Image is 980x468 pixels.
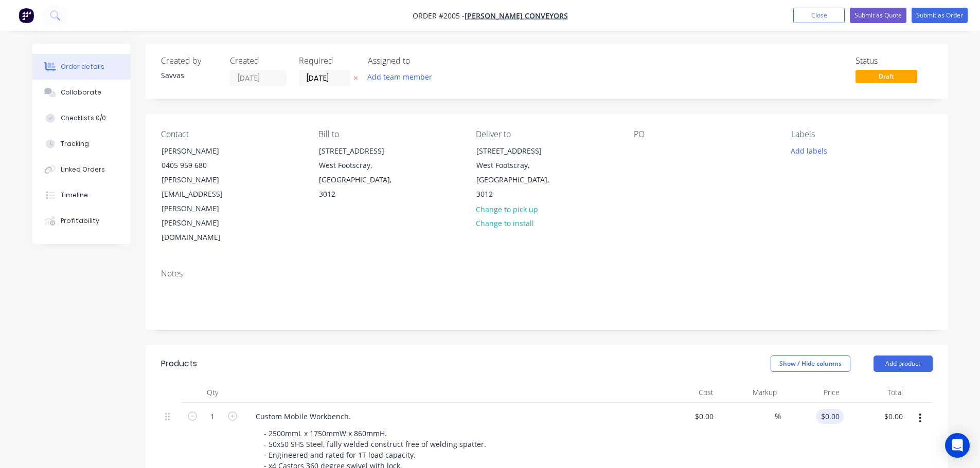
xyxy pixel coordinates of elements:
[468,143,571,202] div: [STREET_ADDRESS]West Footscray, [GEOGRAPHIC_DATA], 3012
[476,158,562,201] div: West Footscray, [GEOGRAPHIC_DATA], 3012
[310,143,413,202] div: [STREET_ADDRESS]West Footscray, [GEOGRAPHIC_DATA], 3012
[32,208,130,234] button: Profitability
[61,62,104,71] div: Order details
[61,191,88,200] div: Timeline
[247,409,359,424] div: Custom Mobile Workbench.
[230,56,287,66] div: Created
[368,70,438,84] button: Add team member
[368,56,471,66] div: Assigned to
[786,143,833,157] button: Add labels
[791,129,932,139] div: Labels
[856,56,933,66] div: Status
[182,382,243,403] div: Qty
[32,80,130,105] button: Collaborate
[61,88,101,97] div: Collaborate
[32,54,130,80] button: Order details
[32,182,130,208] button: Timeline
[362,70,437,84] button: Add team member
[162,144,247,158] div: [PERSON_NAME]
[32,105,130,131] button: Checklists 0/0
[781,382,844,403] div: Price
[850,8,906,23] button: Submit as Quote
[32,157,130,182] button: Linked Orders
[153,143,256,245] div: [PERSON_NAME]0405 959 680[PERSON_NAME][EMAIL_ADDRESS][PERSON_NAME][PERSON_NAME][DOMAIN_NAME]
[912,8,968,23] button: Submit as Order
[162,158,247,173] div: 0405 959 680
[61,139,89,148] div: Tracking
[161,56,218,66] div: Created by
[299,56,355,66] div: Required
[61,114,106,123] div: Checklists 0/0
[476,129,617,139] div: Deliver to
[874,355,933,372] button: Add product
[19,8,34,23] img: Factory
[470,202,543,216] button: Change to pick up
[771,355,850,372] button: Show / Hide columns
[161,129,302,139] div: Contact
[476,144,562,158] div: [STREET_ADDRESS]
[161,70,218,81] div: Savvas
[413,11,465,21] span: Order #2005 -
[61,216,99,226] div: Profitability
[465,11,568,21] a: [PERSON_NAME] Conveyors
[856,70,917,83] span: Draft
[161,269,933,278] div: Notes
[162,173,247,245] div: [PERSON_NAME][EMAIL_ADDRESS][PERSON_NAME][PERSON_NAME][DOMAIN_NAME]
[775,410,781,422] span: %
[844,382,907,403] div: Total
[634,129,775,139] div: PO
[945,433,970,458] div: Open Intercom Messenger
[61,165,105,174] div: Linked Orders
[793,8,845,23] button: Close
[655,382,718,403] div: Cost
[32,131,130,157] button: Tracking
[470,216,539,230] button: Change to install
[161,358,197,370] div: Products
[718,382,781,403] div: Markup
[319,158,404,201] div: West Footscray, [GEOGRAPHIC_DATA], 3012
[319,144,404,158] div: [STREET_ADDRESS]
[318,129,459,139] div: Bill to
